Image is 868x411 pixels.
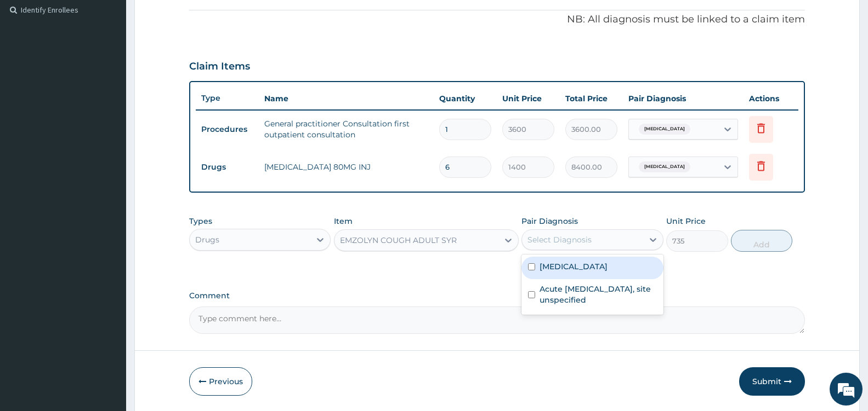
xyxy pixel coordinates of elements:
span: [MEDICAL_DATA] [639,161,690,172]
label: Comment [189,291,805,300]
label: Types [189,217,212,226]
p: NB: All diagnosis must be linked to a claim item [189,13,805,27]
th: Type [196,88,259,108]
th: Total Price [560,88,623,109]
textarea: Type your message and hit 'Enter' [5,299,209,337]
td: General practitioner Consultation first outpatient consultation [259,113,434,146]
button: Submit [739,367,805,396]
th: Quantity [434,88,497,109]
img: d_794563401_company_1708531726252_794563401 [20,55,44,82]
div: Chat with us now [57,61,184,76]
td: Drugs [196,157,259,177]
label: [MEDICAL_DATA] [540,261,608,272]
th: Pair Diagnosis [623,88,744,109]
th: Name [259,88,434,109]
label: Pair Diagnosis [521,216,578,227]
label: Unit Price [666,216,706,227]
label: Acute [MEDICAL_DATA], site unspecified [540,283,656,305]
button: Previous [189,367,252,396]
th: Actions [744,88,798,109]
span: We're online! [64,138,151,248]
th: Unit Price [497,88,560,109]
h3: Claim Items [189,61,250,73]
td: Procedures [196,119,259,140]
div: EMZOLYN COUGH ADULT SYR [340,235,457,246]
label: Item [334,216,353,227]
span: [MEDICAL_DATA] [639,124,690,135]
div: Drugs [195,234,219,245]
td: [MEDICAL_DATA] 80MG INJ [259,156,434,178]
div: Minimize live chat window [180,5,206,32]
div: Select Diagnosis [527,234,592,245]
button: Add [731,230,792,252]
